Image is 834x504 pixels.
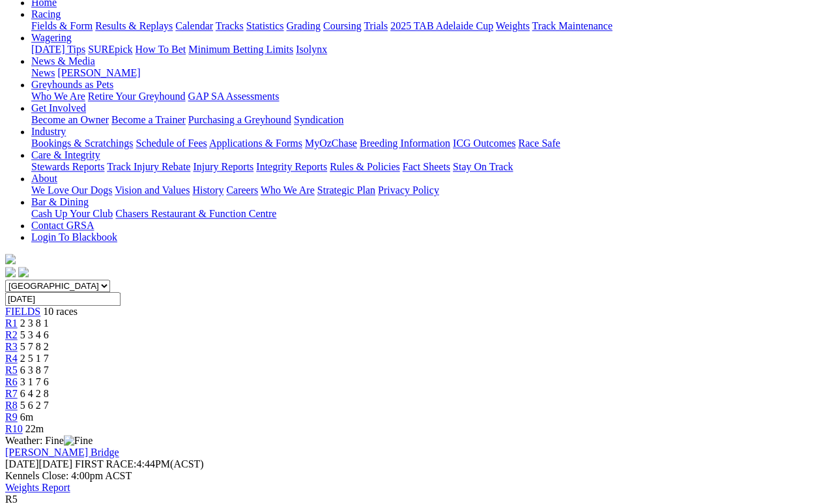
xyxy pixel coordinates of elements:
[31,44,85,55] a: [DATE] Tips
[5,329,18,340] a: R2
[5,353,18,364] a: R4
[192,185,223,196] a: History
[31,196,89,207] a: Bar & Dining
[25,423,44,434] span: 22m
[5,458,39,469] span: [DATE]
[31,79,113,90] a: Greyhounds as Pets
[136,138,207,149] a: Schedule of Fees
[75,458,136,469] span: FIRST RACE:
[296,44,327,55] a: Isolynx
[175,20,213,31] a: Calendar
[360,138,450,149] a: Breeding Information
[5,447,119,458] a: [PERSON_NAME] Bridge
[88,44,132,55] a: SUREpick
[31,161,829,173] div: Care & Integrity
[5,267,16,277] img: facebook.svg
[193,161,253,172] a: Injury Reports
[115,185,190,196] a: Vision and Values
[5,423,23,434] a: R10
[317,185,375,196] a: Strategic Plan
[226,185,258,196] a: Careers
[5,470,829,482] div: Kennels Close: 4:00pm ACST
[20,329,49,340] span: 5 3 4 6
[31,149,100,160] a: Care & Integrity
[256,161,327,172] a: Integrity Reports
[20,411,33,422] span: 6m
[31,161,104,172] a: Stewards Reports
[453,138,515,149] a: ICG Outcomes
[31,185,829,196] div: About
[20,318,49,329] span: 2 3 8 1
[31,138,133,149] a: Bookings & Scratchings
[216,20,244,31] a: Tracks
[31,8,61,20] a: Racing
[20,376,49,387] span: 3 1 7 6
[31,208,829,220] div: Bar & Dining
[5,376,18,387] a: R6
[364,20,388,31] a: Trials
[330,161,400,172] a: Rules & Policies
[31,220,94,231] a: Contact GRSA
[287,20,321,31] a: Grading
[31,114,829,126] div: Get Involved
[64,435,93,447] img: Fine
[31,208,113,219] a: Cash Up Your Club
[188,91,280,102] a: GAP SA Assessments
[115,208,276,219] a: Chasers Restaurant & Function Centre
[5,364,18,376] a: R5
[88,91,186,102] a: Retire Your Greyhound
[31,20,93,31] a: Fields & Form
[246,20,284,31] a: Statistics
[31,231,117,243] a: Login To Blackbook
[31,44,829,55] div: Wagering
[31,32,72,43] a: Wagering
[111,114,186,125] a: Become a Trainer
[496,20,530,31] a: Weights
[532,20,612,31] a: Track Maintenance
[43,306,78,317] span: 10 races
[5,411,18,422] a: R9
[453,161,513,172] a: Stay On Track
[20,400,49,411] span: 5 6 2 7
[18,267,29,277] img: twitter.svg
[5,341,18,352] a: R3
[188,44,293,55] a: Minimum Betting Limits
[5,435,93,446] span: Weather: Fine
[136,44,186,55] a: How To Bet
[261,185,315,196] a: Who We Are
[5,318,18,329] a: R1
[5,306,40,317] a: FIELDS
[188,114,291,125] a: Purchasing a Greyhound
[31,67,829,79] div: News & Media
[20,388,49,399] span: 6 4 2 8
[518,138,560,149] a: Race Safe
[378,185,439,196] a: Privacy Policy
[107,161,190,172] a: Track Injury Rebate
[305,138,357,149] a: MyOzChase
[31,20,829,32] div: Racing
[75,458,204,469] span: 4:44PM(ACST)
[5,292,121,306] input: Select date
[5,400,18,411] a: R8
[31,102,86,113] a: Get Involved
[57,67,140,78] a: [PERSON_NAME]
[403,161,450,172] a: Fact Sheets
[31,91,85,102] a: Who We Are
[20,364,49,376] span: 6 3 8 7
[390,20,493,31] a: 2025 TAB Adelaide Cup
[209,138,302,149] a: Applications & Forms
[5,388,18,399] a: R7
[5,482,70,493] a: Weights Report
[20,341,49,352] span: 5 7 8 2
[294,114,343,125] a: Syndication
